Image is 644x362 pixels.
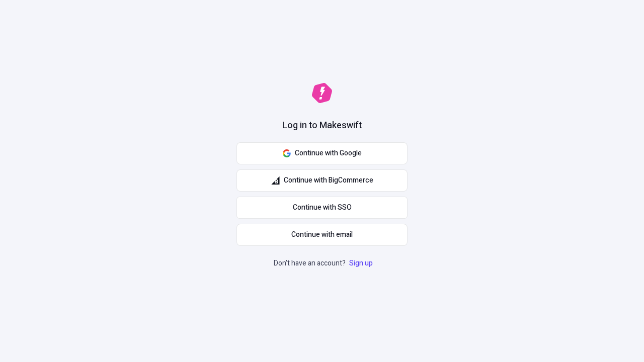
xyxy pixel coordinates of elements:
span: Continue with email [291,229,353,240]
h1: Log in to Makeswift [282,119,362,132]
p: Don't have an account? [274,258,375,269]
a: Sign up [347,258,375,268]
a: Continue with SSO [236,197,408,219]
span: Continue with BigCommerce [284,175,373,186]
button: Continue with Google [236,142,408,164]
span: Continue with Google [295,148,362,159]
button: Continue with email [236,224,408,246]
button: Continue with BigCommerce [236,169,408,192]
